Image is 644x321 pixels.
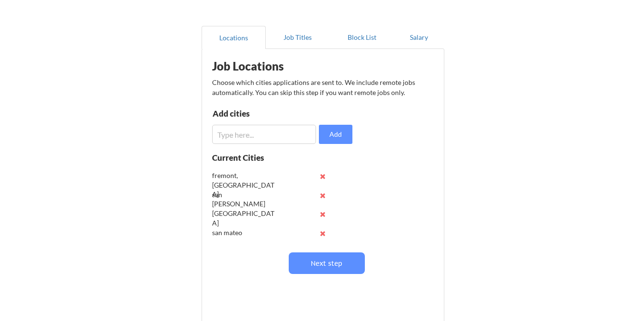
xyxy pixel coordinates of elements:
[212,60,333,72] div: Job Locations
[266,26,330,49] button: Job Titles
[394,26,444,49] button: Salary
[212,190,275,209] div: san [PERSON_NAME]
[212,171,275,199] div: fremont, [GEOGRAPHIC_DATA]
[319,125,352,144] button: Add
[212,209,275,227] div: [GEOGRAPHIC_DATA]
[212,228,275,238] div: san mateo
[212,125,316,144] input: Type here...
[213,109,312,118] div: Add cities
[202,26,266,49] button: Locations
[212,77,432,97] div: Choose which cities applications are sent to. We include remote jobs automatically. You can skip ...
[330,26,394,49] button: Block List
[289,252,365,274] button: Next step
[212,154,285,162] div: Current Cities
